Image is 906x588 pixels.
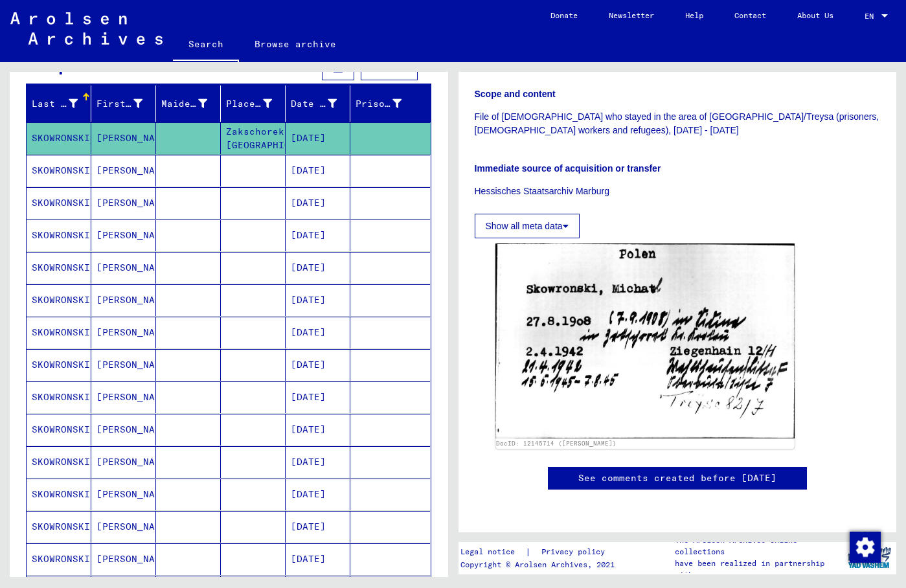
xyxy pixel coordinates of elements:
mat-cell: SKOWRONSKI [27,284,91,316]
a: See comments created before [DATE] [578,471,776,485]
a: Privacy policy [531,545,620,559]
mat-cell: SKOWRONSKI [27,252,91,284]
mat-cell: [DATE] [286,155,350,187]
mat-cell: [DATE] [286,220,350,251]
div: Change consent [849,531,880,562]
div: Last Name [32,97,78,111]
span: Filter [372,62,407,74]
mat-cell: [PERSON_NAME] [91,511,156,543]
div: Prisoner # [356,97,402,111]
mat-cell: SKOWRONSKI [27,155,91,187]
mat-cell: SKOWRONSKI [27,122,91,154]
span: EN [865,12,879,21]
p: Hessisches Staatsarchiv Marburg [475,185,881,198]
span: records found [171,62,247,74]
mat-cell: [DATE] [286,446,350,478]
div: Maiden Name [161,97,207,111]
b: Scope and content [475,89,556,99]
p: Copyright © Arolsen Archives, 2021 [460,559,620,571]
mat-cell: [PERSON_NAME] [91,543,156,575]
a: Search [173,28,239,62]
mat-cell: SKOWRONSKI [27,446,91,478]
mat-cell: [PERSON_NAME] [91,122,156,154]
mat-cell: [PERSON_NAME] [91,381,156,413]
mat-cell: [DATE] [286,381,350,413]
mat-cell: SKOWRONSKI [27,543,91,575]
mat-header-cell: Prisoner # [350,85,430,122]
mat-cell: [DATE] [286,187,350,219]
mat-cell: [DATE] [286,317,350,348]
mat-cell: [PERSON_NAME] [91,220,156,251]
mat-cell: [PERSON_NAME] [91,479,156,510]
a: DocID: 12145714 ([PERSON_NAME]) [496,440,617,447]
mat-cell: SKOWRONSKI [27,220,91,251]
mat-cell: [PERSON_NAME] [91,446,156,478]
mat-cell: SKOWRONSKI [27,349,91,381]
mat-cell: [DATE] [286,349,350,381]
mat-cell: [PERSON_NAME] [91,317,156,348]
mat-cell: SKOWRONSKI [27,479,91,510]
mat-cell: [DATE] [286,414,350,446]
p: have been realized in partnership with [675,558,842,581]
mat-cell: SKOWRONSKI [27,511,91,543]
div: Place of Birth [226,97,272,111]
img: Change consent [850,532,881,563]
span: 15 [159,62,171,74]
div: Maiden Name [161,93,223,114]
mat-cell: [PERSON_NAME] [91,284,156,316]
div: First Name [96,93,159,114]
mat-header-cell: First Name [91,85,156,122]
mat-cell: [DATE] [286,511,350,543]
mat-header-cell: Date of Birth [286,85,350,122]
p: File of [DEMOGRAPHIC_DATA] who stayed in the area of [GEOGRAPHIC_DATA]/Treysa (prisoners, [DEMOGR... [475,110,881,137]
mat-cell: [PERSON_NAME] [91,187,156,219]
mat-cell: SKOWRONSKI [27,414,91,446]
button: Show all meta data [475,214,580,238]
div: Last Name [32,93,94,114]
mat-cell: SKOWRONSKI [27,381,91,413]
p: The Arolsen Archives online collections [675,534,842,558]
mat-cell: [DATE] [286,284,350,316]
mat-cell: [DATE] [286,543,350,575]
img: 001.jpg [495,243,795,438]
mat-cell: [DATE] [286,252,350,284]
a: Legal notice [460,545,525,559]
div: First Name [96,97,142,111]
div: Place of Birth [226,93,288,114]
mat-header-cell: Place of Birth [221,85,286,122]
mat-header-cell: Maiden Name [156,85,221,122]
mat-cell: Zakschorek Kr.[GEOGRAPHIC_DATA] [221,122,286,154]
div: Date of Birth [291,97,337,111]
div: | [460,545,620,559]
mat-cell: [PERSON_NAME] [91,349,156,381]
mat-cell: [PERSON_NAME] [91,155,156,187]
mat-cell: SKOWRONSKI [27,317,91,348]
img: yv_logo.png [845,541,894,574]
img: Arolsen_neg.svg [10,12,163,45]
div: Date of Birth [291,93,353,114]
mat-header-cell: Last Name [27,85,91,122]
mat-cell: [DATE] [286,479,350,510]
mat-cell: [PERSON_NAME] [91,414,156,446]
b: Immediate source of acquisition or transfer [475,163,661,174]
div: Prisoner # [356,93,418,114]
a: Browse archive [239,28,352,60]
mat-cell: [PERSON_NAME] [91,252,156,284]
mat-cell: SKOWRONSKI [27,187,91,219]
mat-cell: [DATE] [286,122,350,154]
